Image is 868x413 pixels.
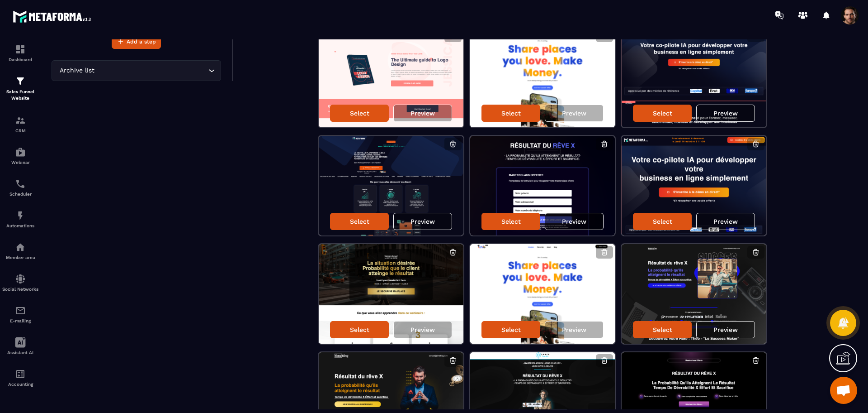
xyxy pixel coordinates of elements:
[350,110,369,117] p: Select
[2,69,38,108] a: formationformationSales Funnel Website
[2,57,38,62] p: Dashboard
[2,287,38,292] p: Social Networks
[57,66,96,76] span: Archive list
[15,147,26,158] img: automations
[501,326,521,333] p: Select
[15,210,26,221] img: automations
[410,218,435,225] p: Preview
[15,178,26,189] img: scheduler
[653,110,672,117] p: Select
[52,60,221,81] div: Search for option
[15,242,26,253] img: automations
[2,89,38,101] p: Sales Funnel Website
[319,136,463,235] img: image
[2,235,38,267] a: automationsautomationsMember area
[622,136,766,235] img: image
[2,267,38,298] a: social-networksocial-networkSocial Networks
[350,326,369,333] p: Select
[2,255,38,260] p: Member area
[319,244,463,344] img: image
[830,377,857,404] div: Mở cuộc trò chuyện
[713,218,738,225] p: Preview
[2,203,38,235] a: automationsautomationsAutomations
[653,326,672,333] p: Select
[470,136,615,235] img: image
[653,218,672,225] p: Select
[622,28,766,127] img: image
[2,330,38,362] a: Assistant AI
[410,326,435,333] p: Preview
[2,382,38,387] p: Accounting
[622,244,766,344] img: image
[562,218,586,225] p: Preview
[501,110,521,117] p: Select
[2,350,38,355] p: Assistant AI
[96,66,206,76] input: Search for option
[2,160,38,165] p: Webinar
[562,110,586,117] p: Preview
[15,305,26,316] img: email
[2,37,38,69] a: formationformationDashboard
[713,326,738,333] p: Preview
[15,369,26,379] img: accountant
[15,115,26,126] img: formation
[13,8,94,25] img: logo
[2,362,38,394] a: accountantaccountantAccounting
[15,44,26,55] img: formation
[470,244,615,344] img: image
[470,28,615,127] img: image
[319,28,463,127] img: image
[2,223,38,228] p: Automations
[562,326,586,333] p: Preview
[2,318,38,323] p: E-mailing
[2,128,38,133] p: CRM
[2,108,38,140] a: formationformationCRM
[2,140,38,172] a: automationsautomationsWebinar
[501,218,521,225] p: Select
[2,192,38,197] p: Scheduler
[127,37,156,46] span: Add a step
[112,34,161,49] button: Add a step
[15,274,26,284] img: social-network
[15,76,26,86] img: formation
[713,110,738,117] p: Preview
[2,298,38,330] a: emailemailE-mailing
[410,110,435,117] p: Preview
[2,172,38,203] a: schedulerschedulerScheduler
[350,218,369,225] p: Select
